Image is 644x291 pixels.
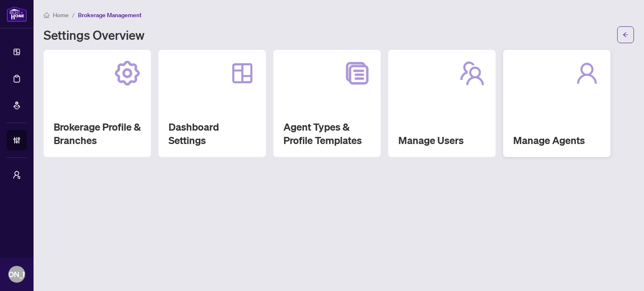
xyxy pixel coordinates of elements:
span: home [44,12,49,18]
h2: Dashboard Settings [169,120,256,147]
li: / [72,10,75,20]
h2: Manage Users [398,134,486,147]
h2: Brokerage Profile & Branches [54,120,141,147]
button: Open asap [610,262,636,287]
span: Home [53,11,69,19]
span: arrow-left [623,32,628,38]
span: user-switch [13,171,21,179]
span: Brokerage Management [78,11,142,19]
h2: Agent Types & Profile Templates [283,120,371,147]
img: logo [7,6,27,22]
h2: Manage Agents [513,134,600,147]
h1: Settings Overview [44,28,145,41]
